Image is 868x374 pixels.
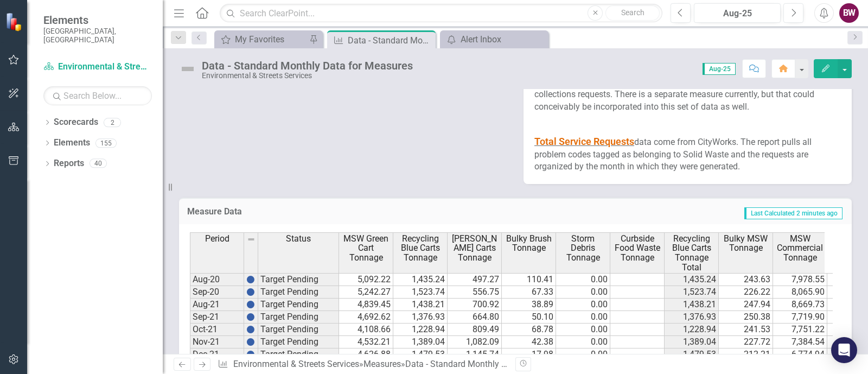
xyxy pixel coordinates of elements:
[448,299,502,311] td: 700.92
[393,311,448,324] td: 1,376.93
[339,336,393,348] td: 4,532.21
[43,27,152,45] small: [GEOGRAPHIC_DATA], [GEOGRAPHIC_DATA]
[205,234,229,244] span: Period
[393,273,448,286] td: 1,435.24
[393,299,448,311] td: 1,438.21
[502,286,556,299] td: 67.33
[773,286,827,299] td: 8,065.90
[246,275,255,284] img: BgCOk07PiH71IgAAAABJRU5ErkJggg==
[233,359,359,369] a: Environmental & Streets Services
[246,350,255,359] img: BgCOk07PiH71IgAAAABJRU5ErkJggg==
[339,324,393,336] td: 4,108.66
[698,7,777,20] div: Aug-25
[246,325,255,334] img: BgCOk07PiH71IgAAAABJRU5ErkJggg==
[5,12,24,31] img: ClearPoint Strategy
[775,234,825,263] span: MSW Commercial Tonnage
[665,299,719,311] td: 1,438.21
[363,359,401,369] a: Measures
[719,273,773,286] td: 243.63
[339,273,393,286] td: 5,092.22
[43,61,152,73] a: Environmental & Streets Services
[502,311,556,324] td: 50.10
[246,288,255,296] img: BgCOk07PiH71IgAAAABJRU5ErkJggg==
[217,33,307,46] a: My Favorites
[339,299,393,311] td: 4,839.45
[448,311,502,324] td: 664.80
[448,324,502,336] td: 809.49
[831,337,857,363] div: Open Intercom Messenger
[448,286,502,299] td: 556.75
[54,137,90,149] a: Elements
[773,348,827,361] td: 6,774.94
[773,324,827,336] td: 7,751.22
[339,311,393,324] td: 4,692.62
[246,338,255,346] img: BgCOk07PiH71IgAAAABJRU5ErkJggg==
[190,299,244,311] td: Aug-21
[202,72,413,80] div: Environmental & Streets Services
[556,311,610,324] td: 0.00
[258,299,339,311] td: Target Pending
[258,324,339,336] td: Target Pending
[721,234,770,253] span: Bulky MSW Tonnage
[393,286,448,299] td: 1,523.74
[558,234,608,263] span: Storm Debris Tonnage
[246,313,255,321] img: BgCOk07PiH71IgAAAABJRU5ErkJggg==
[665,286,719,299] td: 1,523.74
[719,348,773,361] td: 212.21
[556,336,610,348] td: 0.00
[450,234,499,263] span: [PERSON_NAME] Carts Tonnage
[502,348,556,361] td: 17.98
[405,359,572,369] div: Data - Standard Monthly Data for Measures
[556,324,610,336] td: 0.00
[443,33,546,46] a: Alert Inbox
[773,336,827,348] td: 7,384.54
[393,324,448,336] td: 1,228.94
[773,311,827,324] td: 7,719.90
[247,235,256,244] img: 8DAGhfEEPCf229AAAAAElFTkSuQmCC
[246,300,255,309] img: BgCOk07PiH71IgAAAABJRU5ErkJggg==
[190,311,244,324] td: Sep-21
[393,336,448,348] td: 1,389.04
[341,234,391,263] span: MSW Green Cart Tonnage
[534,74,841,116] p: *Note the capability now exists to distinguish between valid and invalid missed collections reque...
[719,336,773,348] td: 227.72
[218,358,507,371] div: » »
[534,136,634,147] span: Total Service Requests
[556,348,610,361] td: 0.00
[502,273,556,286] td: 110.41
[839,3,859,23] button: BW
[703,63,736,75] span: Aug-25
[339,286,393,299] td: 5,242.27
[395,234,445,263] span: Recycling Blue Carts Tonnage
[448,336,502,348] td: 1,082.09
[187,207,420,217] h3: Measure Data
[54,116,98,129] a: Scorecards
[605,5,660,21] button: Search
[95,138,117,148] div: 155
[773,299,827,311] td: 8,669.73
[773,273,827,286] td: 7,978.55
[220,4,662,23] input: Search ClearPoint...
[190,348,244,361] td: Dec-21
[448,273,502,286] td: 497.27
[556,273,610,286] td: 0.00
[502,299,556,311] td: 38.89
[719,324,773,336] td: 241.53
[190,336,244,348] td: Nov-21
[43,86,152,105] input: Search Below...
[556,286,610,299] td: 0.00
[202,60,413,72] div: Data - Standard Monthly Data for Measures
[448,348,502,361] td: 1,145.74
[258,348,339,361] td: Target Pending
[665,336,719,348] td: 1,389.04
[258,273,339,286] td: Target Pending
[348,34,433,47] div: Data - Standard Monthly Data for Measures
[54,157,84,170] a: Reports
[461,33,546,46] div: Alert Inbox
[665,273,719,286] td: 1,435.24
[179,60,196,78] img: Not Defined
[504,234,553,253] span: Bulky Brush Tonnage
[744,207,843,219] span: Last Calculated 2 minutes ago
[258,311,339,324] td: Target Pending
